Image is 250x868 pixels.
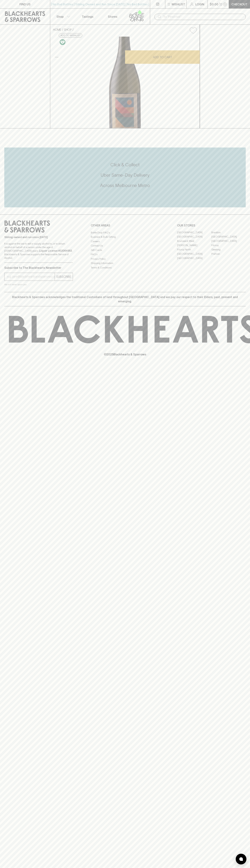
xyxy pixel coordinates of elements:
[64,28,72,31] a: SHOP
[108,14,117,19] p: Stores
[53,28,61,31] a: HOME
[59,38,66,46] a: Made without the use of any animal products.
[91,235,159,239] a: Business & Bulk Gifting
[211,230,246,235] a: Braddon
[91,223,159,228] p: OTHER AREAS
[177,252,211,256] a: [GEOGRAPHIC_DATA]
[60,39,65,45] img: Vegan
[195,2,204,6] p: Login
[177,243,211,248] a: [PERSON_NAME]
[4,148,246,207] div: Call to action block
[211,252,246,256] a: Prahran
[91,244,159,248] a: Contact Us
[91,248,159,252] a: Gift Cards
[59,33,82,38] button: Add to wishlist
[39,249,72,252] strong: Liquor License #32064953
[4,235,73,239] p: Sibling owned and run since [DATE]
[4,242,73,260] p: It is against the law to sell or supply alcohol to, or to obtain alcohol on behalf of a person un...
[75,9,100,24] a: Tastings
[91,230,159,235] a: Bottle Drop FAQ's
[4,283,73,286] p: We will never spam you
[7,274,55,280] input: e.g. jane@blackheartsandsparrows.com.au
[91,257,159,261] a: Privacy Policy
[82,14,93,19] p: Tastings
[4,183,246,188] h5: Across Melbourne Metro
[91,252,159,257] a: FAQ's
[50,37,200,128] img: 19940.png
[19,2,31,6] p: FIND US
[4,172,246,178] h5: Uber Same-Day Delivery
[177,223,246,228] p: OUR STORES
[177,235,211,239] a: [GEOGRAPHIC_DATA]
[211,239,246,243] a: [GEOGRAPHIC_DATA]
[211,243,246,248] a: Fitzroy
[125,50,200,64] button: ADD TO CART
[177,230,211,235] a: [GEOGRAPHIC_DATA]
[4,266,73,270] p: Subscribe to The Blackhearts Newsletter
[172,2,185,6] p: Wishlist
[100,9,125,24] a: Stores
[153,55,172,59] p: ADD TO CART
[56,14,64,19] p: Shop
[163,14,243,20] input: Try "Pinot noir"
[55,273,73,281] button: SUBSCRIBE
[4,162,246,168] h5: Click & Collect
[239,857,243,861] img: bubble-icon
[211,248,246,252] a: Geelong
[91,265,159,270] a: Terms & Conditions
[177,256,211,260] a: [GEOGRAPHIC_DATA]
[231,2,247,6] p: Checkout
[50,9,75,24] button: Shop
[177,239,211,243] a: Brunswick West
[188,26,198,35] button: Add to wishlist
[177,248,211,252] a: Fitzroy North
[56,275,71,279] p: SUBSCRIBE
[224,3,226,5] p: 0
[91,239,159,243] a: Careers
[7,295,243,303] p: Blackhearts & Sparrows acknowledges the traditional Custodians of land throughout [GEOGRAPHIC_DAT...
[211,235,246,239] a: [GEOGRAPHIC_DATA]
[210,2,218,6] p: $0.00
[91,261,159,265] a: Shipping Information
